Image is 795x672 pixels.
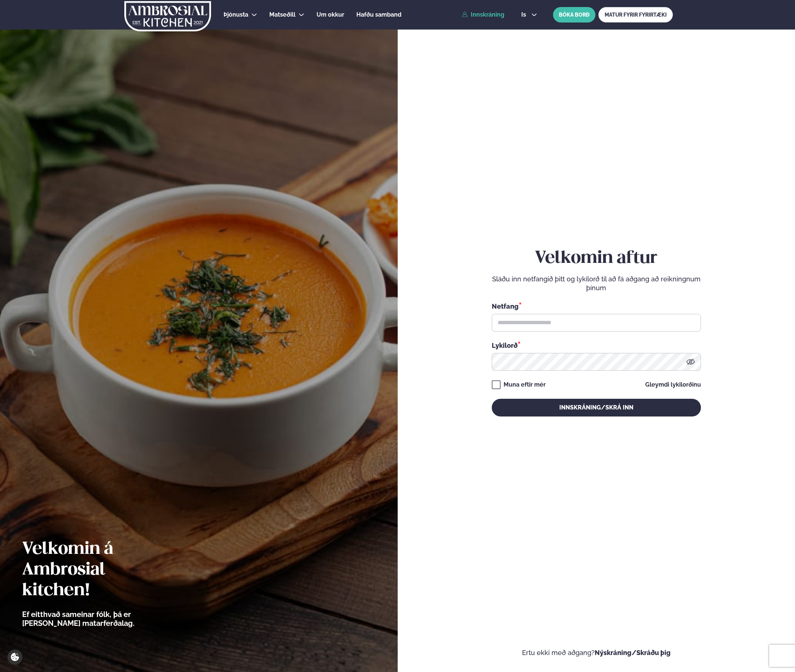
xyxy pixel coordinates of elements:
[356,11,401,18] span: Hafðu samband
[224,10,248,19] a: Þjónusta
[492,248,701,269] h2: Velkomin aftur
[269,11,295,18] span: Matseðill
[492,340,701,350] div: Lykilorð
[595,649,671,656] a: Nýskráning/Skráðu þig
[521,12,528,18] span: is
[269,10,295,19] a: Matseðill
[553,7,595,23] button: BÓKA BORÐ
[645,382,701,388] a: Gleymdi lykilorðinu
[124,1,212,31] img: logo
[420,648,773,657] p: Ertu ekki með aðgang?
[22,610,175,628] p: Ef eitthvað sameinar fólk, þá er [PERSON_NAME] matarferðalag.
[515,12,543,18] button: is
[492,275,701,292] p: Sláðu inn netfangið þitt og lykilorð til að fá aðgang að reikningnum þínum
[356,10,401,19] a: Hafðu samband
[462,11,504,18] a: Innskráning
[7,649,23,665] a: Cookie settings
[598,7,673,23] a: MATUR FYRIR FYRIRTÆKI
[317,11,344,18] span: Um okkur
[22,539,175,601] h2: Velkomin á Ambrosial kitchen!
[317,10,344,19] a: Um okkur
[492,301,701,311] div: Netfang
[224,11,248,18] span: Þjónusta
[492,399,701,416] button: Innskráning/Skrá inn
